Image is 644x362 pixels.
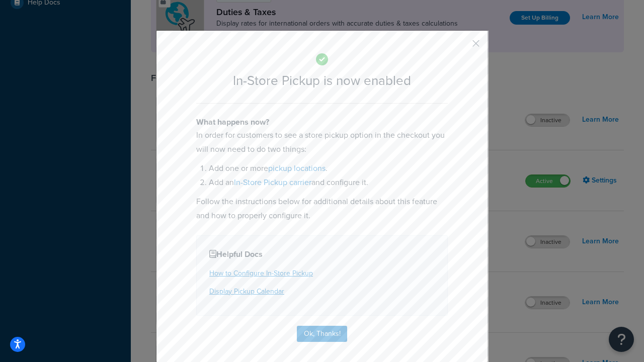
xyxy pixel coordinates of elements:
a: In-Store Pickup carrier [234,176,311,188]
a: How to Configure In-Store Pickup [209,268,313,279]
li: Add an and configure it. [209,175,448,190]
a: Display Pickup Calendar [209,286,284,297]
li: Add one or more . [209,161,448,175]
button: Ok, Thanks! [297,326,347,342]
p: Follow the instructions below for additional details about this feature and how to properly confi... [196,195,448,223]
h4: What happens now? [196,116,448,128]
h2: In-Store Pickup is now enabled [196,73,448,88]
p: In order for customers to see a store pickup option in the checkout you will now need to do two t... [196,128,448,156]
a: pickup locations [268,162,326,174]
h4: Helpful Docs [209,248,435,260]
